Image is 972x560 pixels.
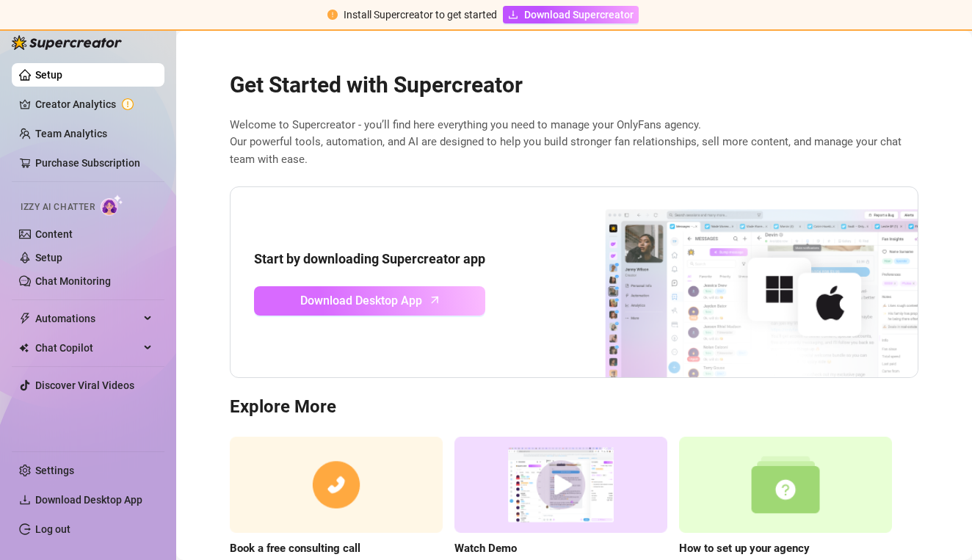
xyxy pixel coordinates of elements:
[344,9,497,21] span: Install Supercreator to get started
[327,10,338,20] span: exclamation-circle
[35,92,153,116] a: Creator Analytics exclamation-circle
[230,396,918,419] h3: Explore More
[101,194,123,216] img: AI Chatter
[508,10,518,20] span: download
[454,437,667,533] img: supercreator demo
[21,200,95,214] span: Izzy AI Chatter
[454,542,517,555] strong: Watch Demo
[35,252,62,263] a: Setup
[35,228,73,240] a: Content
[230,117,918,169] span: Welcome to Supercreator - you’ll find here everything you need to manage your OnlyFans agency. Ou...
[679,542,810,555] strong: How to set up your agency
[254,286,485,316] a: Download Desktop Apparrow-up
[551,187,918,378] img: download app
[35,69,62,81] a: Setup
[35,523,70,535] a: Log out
[35,494,142,506] span: Download Desktop App
[35,275,111,287] a: Chat Monitoring
[230,437,443,533] img: consulting call
[679,437,892,533] img: setup agency guide
[35,379,134,391] a: Discover Viral Videos
[19,313,31,324] span: thunderbolt
[524,7,634,23] span: Download Supercreator
[35,307,139,330] span: Automations
[19,343,29,353] img: Chat Copilot
[254,251,485,266] strong: Start by downloading Supercreator app
[35,336,139,360] span: Chat Copilot
[230,542,360,555] strong: Book a free consulting call
[12,35,122,50] img: logo-BBDzfeDw.svg
[503,6,639,23] a: Download Supercreator
[427,291,443,308] span: arrow-up
[230,71,918,99] h2: Get Started with Supercreator
[35,128,107,139] a: Team Analytics
[35,157,140,169] a: Purchase Subscription
[35,465,74,476] a: Settings
[19,494,31,506] span: download
[300,291,422,310] span: Download Desktop App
